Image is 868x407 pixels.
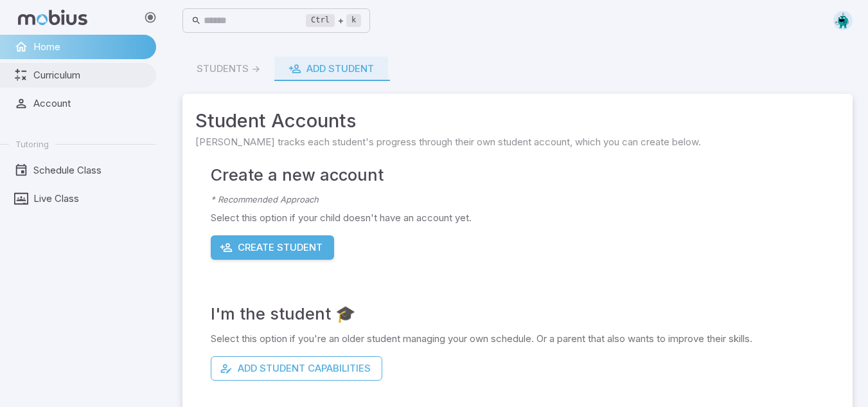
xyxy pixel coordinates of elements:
[211,332,840,346] p: Select this option if you're an older student managing your own schedule. Or a parent that also w...
[33,163,147,177] span: Schedule Class
[33,68,147,82] span: Curriculum
[33,40,147,54] span: Home
[833,11,853,30] img: octagon.svg
[211,301,840,327] h4: I'm the student 🎓
[211,211,840,225] p: Select this option if your child doesn't have an account yet.
[195,107,840,135] span: Student Accounts
[33,192,147,206] span: Live Class
[346,14,361,27] kbd: k
[211,162,840,188] h4: Create a new account
[211,356,382,381] button: Add Student Capabilities
[33,96,147,111] span: Account
[211,235,334,260] button: Create Student
[211,193,840,206] p: * Recommended Approach
[288,62,374,76] div: Add Student
[195,135,840,149] span: [PERSON_NAME] tracks each student's progress through their own student account, which you can cre...
[306,13,361,28] div: +
[306,14,335,27] kbd: Ctrl
[15,138,49,150] span: Tutoring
